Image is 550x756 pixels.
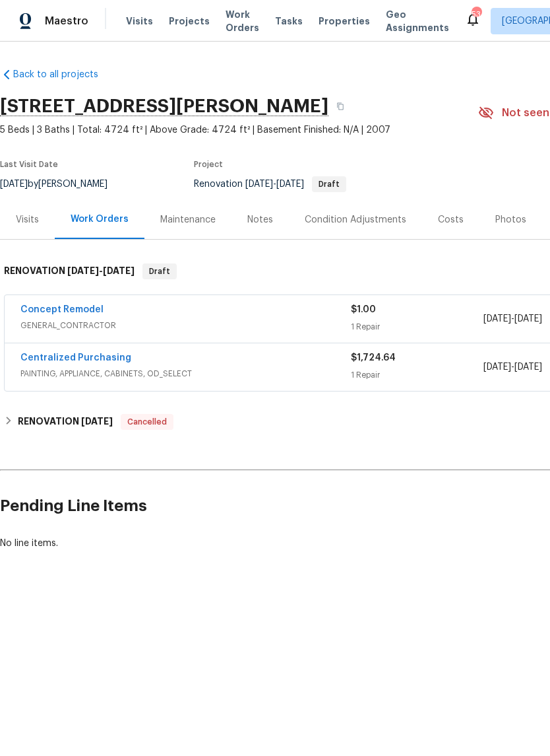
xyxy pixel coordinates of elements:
span: [DATE] [67,266,99,275]
div: Visits [16,213,39,226]
div: Costs [438,213,464,226]
span: [DATE] [276,180,304,189]
span: PAINTING, APPLIANCE, CABINETS, OD_SELECT [20,367,351,380]
a: Concept Remodel [20,305,104,314]
span: - [67,266,135,275]
div: 53 [472,8,481,21]
div: Photos [495,213,526,226]
span: [DATE] [245,180,273,189]
span: Project [194,160,223,168]
span: Projects [169,15,210,28]
span: Geo Assignments [386,8,449,34]
span: $1.00 [351,305,376,314]
span: Properties [319,15,370,28]
h6: RENOVATION [4,263,135,279]
div: Notes [247,213,273,226]
span: [DATE] [483,362,511,372]
span: Maestro [45,15,88,28]
div: Condition Adjustments [305,213,406,226]
span: Draft [313,180,345,188]
span: - [483,312,542,326]
span: Cancelled [122,415,172,429]
div: Maintenance [160,213,216,226]
span: Draft [144,265,175,278]
span: [DATE] [514,362,542,372]
span: - [483,361,542,374]
div: 1 Repair [351,368,483,382]
span: Tasks [275,17,303,26]
span: [DATE] [81,417,113,426]
span: Visits [126,15,153,28]
button: Copy Address [328,94,352,118]
span: [DATE] [514,314,542,324]
a: Centralized Purchasing [20,353,131,362]
span: [DATE] [483,314,511,324]
span: GENERAL_CONTRACTOR [20,319,351,332]
span: [DATE] [103,266,135,275]
div: Work Orders [71,213,129,226]
span: Work Orders [226,8,259,34]
h6: RENOVATION [18,414,113,430]
span: - [245,180,304,189]
span: $1,724.64 [351,353,396,362]
div: 1 Repair [351,320,483,333]
span: Renovation [194,180,346,189]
